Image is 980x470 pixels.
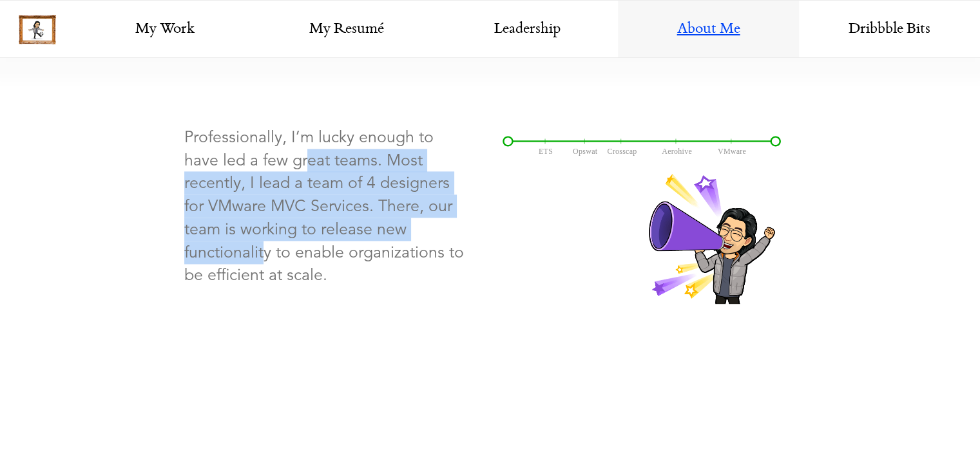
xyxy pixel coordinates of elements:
a: Dribbble Bits [799,1,980,59]
a: My Work [75,1,256,59]
a: About Me [618,1,799,59]
img: 5.svg [487,84,796,328]
a: My Resumé [256,1,437,59]
img: picture-frame.png [19,15,56,44]
p: Professionally, I’m lucky enough to have led a few great teams. Most recently, I lead a team of 4... [184,126,468,287]
a: Leadership [437,1,618,59]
